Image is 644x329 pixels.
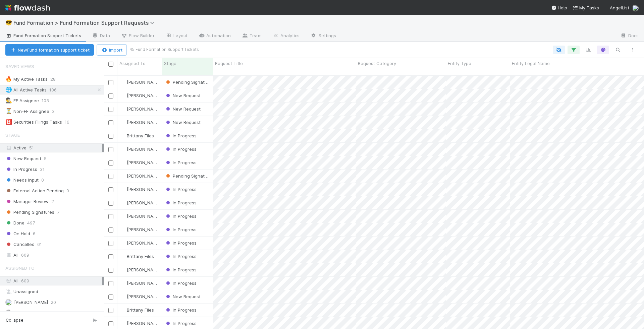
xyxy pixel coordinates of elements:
img: avatar_892eb56c-5b5a-46db-bf0b-2a9023d0e8f8.png [120,267,126,272]
div: New Request [165,119,201,126]
span: 🕵️‍♂️ [5,97,12,103]
span: ⏳ [5,108,12,114]
div: [PERSON_NAME] [120,92,159,99]
span: In Progress [165,280,197,286]
div: [PERSON_NAME] [120,106,159,112]
span: On Hold [5,229,30,238]
small: 45 Fund Formation Support Tickets [129,47,199,53]
span: 51 [29,145,34,150]
span: Request Title [215,60,243,67]
span: [PERSON_NAME] [127,93,161,98]
span: New Request [165,294,201,299]
span: Brittany Files [127,307,154,313]
div: In Progress [165,199,197,206]
span: In Progress [165,254,197,259]
a: Data [87,31,115,42]
span: 12 [44,309,49,317]
a: My Tasks [573,4,599,11]
input: Toggle Row Selected [108,147,113,152]
span: [PERSON_NAME] [127,321,161,326]
span: Entity Legal Name [512,60,550,67]
span: Stage [164,60,176,67]
input: Toggle Row Selected [108,120,113,125]
span: 0 [66,187,69,195]
div: In Progress [165,320,197,327]
div: FF Assignee [5,96,39,105]
span: Brittany Files [127,133,154,138]
div: [PERSON_NAME] [120,240,159,246]
img: logo-inverted-e16ddd16eac7371096b0.svg [5,2,50,13]
img: avatar_892eb56c-5b5a-46db-bf0b-2a9023d0e8f8.png [120,160,126,165]
div: In Progress [165,266,197,273]
div: In Progress [165,132,197,139]
span: [PERSON_NAME] [127,213,161,219]
span: Needs Input [5,176,39,184]
span: In Progress [165,200,197,205]
input: Toggle Row Selected [108,294,113,300]
a: Analytics [267,31,305,42]
span: Fund Formation > Fund Formation Support Requests [13,19,158,26]
span: [PERSON_NAME] [127,146,161,152]
span: Assigned To [5,261,35,275]
span: Pending Signatures [5,208,54,216]
img: avatar_892eb56c-5b5a-46db-bf0b-2a9023d0e8f8.png [120,227,126,232]
input: Toggle Row Selected [108,80,113,85]
div: [PERSON_NAME] [120,119,159,126]
div: In Progress [165,146,197,152]
span: 😎 [5,20,12,25]
img: avatar_b467e446-68e1-4310-82a7-76c532dc3f4b.png [120,146,126,152]
div: [PERSON_NAME] [120,173,159,179]
div: [PERSON_NAME] [120,266,159,273]
span: In Progress [165,187,197,192]
img: avatar_15e23c35-4711-4c0d-85f4-3400723cad14.png [5,310,12,316]
span: New Request [5,154,41,163]
img: avatar_b467e446-68e1-4310-82a7-76c532dc3f4b.png [120,106,126,112]
span: Done [5,219,24,227]
span: New Request [165,93,201,98]
span: In Progress [165,213,197,219]
div: Help [551,4,567,11]
div: [PERSON_NAME] [120,79,159,85]
a: Layout [160,31,193,42]
span: New Request [165,120,201,125]
img: avatar_892eb56c-5b5a-46db-bf0b-2a9023d0e8f8.png [120,93,126,98]
input: Toggle Row Selected [108,321,113,326]
span: [PERSON_NAME] [127,106,161,112]
input: Toggle Row Selected [108,187,113,192]
span: 609 [21,251,29,259]
div: New Request [165,106,201,112]
span: 106 [49,86,63,94]
input: Toggle Row Selected [108,227,113,233]
span: 0 [41,176,44,184]
div: Unassigned [5,287,102,296]
span: In Progress [165,307,197,313]
span: Pending Signatures [165,173,214,179]
div: In Progress [165,226,197,233]
div: Brittany Files [120,307,154,313]
span: 3 [52,107,61,116]
div: Brittany Files [120,132,154,139]
div: In Progress [165,307,197,313]
span: [PERSON_NAME] [127,187,161,192]
span: 61 [37,240,42,249]
input: Toggle Row Selected [108,174,113,179]
button: NewFund formation support ticket [5,44,94,56]
span: 103 [42,96,56,105]
img: avatar_15e23c35-4711-4c0d-85f4-3400723cad14.png [120,254,126,259]
div: [PERSON_NAME] [120,226,159,233]
span: 5 [44,154,47,163]
span: 2 [51,197,54,206]
span: My Tasks [573,5,599,10]
input: Toggle Row Selected [108,268,113,273]
span: Collapse [6,317,23,323]
span: 31 [40,165,45,174]
span: In Progress [165,146,197,152]
div: Brittany Files [120,253,154,260]
span: Brittany Files [14,310,41,316]
span: Manager Review [5,197,49,206]
div: [PERSON_NAME] [120,199,159,206]
input: Toggle Row Selected [108,107,113,112]
span: 28 [50,75,62,83]
span: 609 [21,278,29,283]
a: Flow Builder [115,31,160,42]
